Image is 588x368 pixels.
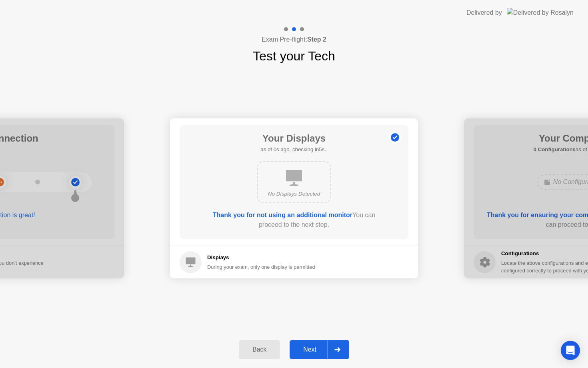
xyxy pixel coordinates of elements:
[260,146,327,154] h5: as of 0s ago, checking in5s..
[213,212,352,218] b: Thank you for not using an additional monitor
[207,263,315,271] div: During your exam, only one display is permitted
[466,8,502,18] div: Delivered by
[260,131,327,146] h1: Your Displays
[239,340,280,359] button: Back
[253,46,335,66] h1: Test your Tech
[561,341,580,360] div: Open Intercom Messenger
[264,190,324,198] div: No Displays Detected
[241,346,278,353] div: Back
[202,210,386,230] div: You can proceed to the next step.
[292,346,328,353] div: Next
[262,35,326,44] h4: Exam Pre-flight:
[307,36,326,43] b: Step 2
[507,8,574,17] img: Delivered by Rosalyn
[290,340,349,359] button: Next
[207,254,315,262] h5: Displays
